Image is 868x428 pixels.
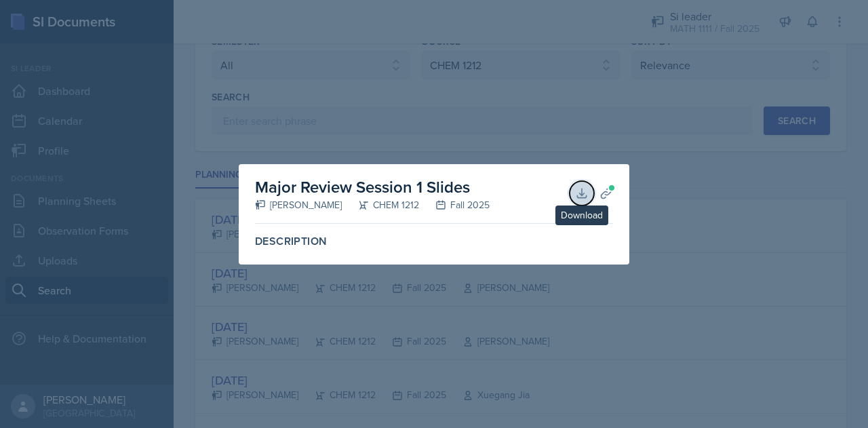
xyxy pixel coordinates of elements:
div: Fall 2025 [419,198,490,212]
label: Description [255,235,613,248]
div: [PERSON_NAME] [255,198,342,212]
button: Download [570,181,594,206]
h2: Major Review Session 1 Slides [255,175,490,199]
div: CHEM 1212 [342,198,419,212]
